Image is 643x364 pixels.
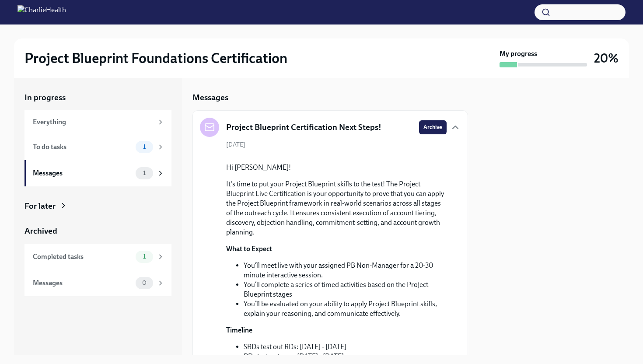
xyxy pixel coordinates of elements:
div: Messages [33,168,132,178]
div: Completed tasks [33,252,132,262]
li: RDs test out reps: [DATE] - [DATE] [244,352,447,361]
li: You’ll complete a series of timed activities based on the Project Blueprint stages [244,280,447,299]
h3: 20% [594,50,619,66]
a: In progress [24,92,171,103]
a: To do tasks1 [24,134,171,160]
li: You’ll meet live with your assigned PB Non-Manager for a 20-30 minute interactive session. [244,261,447,280]
div: To do tasks [33,142,132,152]
div: Messages [33,278,132,288]
h5: Messages [192,92,228,103]
strong: Timeline [226,326,252,334]
a: For later [24,200,171,212]
a: Archived [24,225,171,237]
strong: What to Expect [226,245,272,253]
a: Messages1 [24,160,171,186]
span: Archive [423,123,442,132]
a: Messages0 [24,270,171,296]
a: Everything [24,110,171,134]
span: [DATE] [226,140,245,149]
h2: Project Blueprint Foundations Certification [24,49,287,67]
button: Archive [419,120,447,134]
img: CharlieHealth [17,5,66,19]
span: 0 [137,280,152,286]
div: Everything [33,117,153,127]
span: 1 [138,170,151,176]
p: It's time to put your Project Blueprint skills to the test! The Project Blueprint Live Certificat... [226,179,447,237]
a: Completed tasks1 [24,244,171,270]
p: Hi [PERSON_NAME]! [226,163,447,172]
li: You’ll be evaluated on your ability to apply Project Blueprint skills, explain your reasoning, an... [244,299,447,318]
span: 1 [138,253,151,260]
li: SRDs test out RDs: [DATE] - [DATE] [244,342,447,352]
span: 1 [138,143,151,150]
h5: Project Blueprint Certification Next Steps! [226,122,381,133]
strong: My progress [500,49,537,59]
div: For later [24,200,56,212]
